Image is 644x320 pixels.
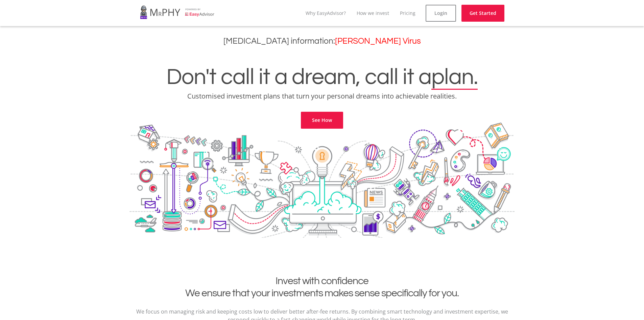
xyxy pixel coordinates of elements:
h2: Invest with confidence We ensure that your investments makes sense specifically for you. [135,275,510,299]
a: Why EasyAdvisor? [306,10,346,16]
h1: Don't call it a dream, call it a [5,66,639,89]
a: See How [301,112,343,129]
span: plan. [431,66,478,89]
a: Get Started [461,5,504,22]
h3: [MEDICAL_DATA] information: [5,36,639,46]
a: Pricing [400,10,415,16]
a: How we invest [357,10,389,16]
p: Customised investment plans that turn your personal dreams into achievable realities. [5,91,639,101]
a: Login [426,5,456,22]
a: [PERSON_NAME] Virus [335,37,421,45]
